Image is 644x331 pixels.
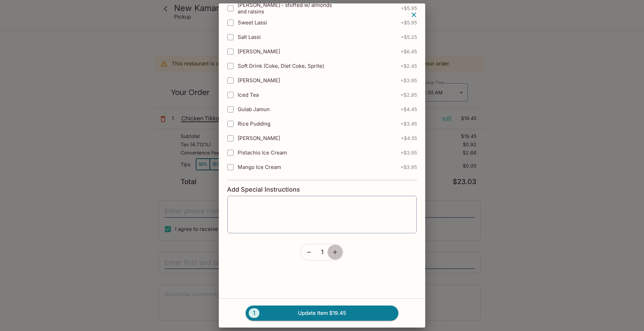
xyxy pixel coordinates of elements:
span: Sweet Lassi [238,19,267,26]
span: Mango Ice Cream [238,164,281,170]
span: + $3.95 [400,150,417,156]
span: + $3.45 [400,121,417,127]
span: + $2.45 [400,63,417,69]
span: 1 [321,248,323,256]
span: + $5.95 [401,20,417,25]
span: [PERSON_NAME] [238,48,280,55]
span: + $3.95 [400,78,417,83]
span: [PERSON_NAME] [238,77,280,84]
span: + $3.95 [400,164,417,170]
span: [PERSON_NAME] [238,135,280,141]
span: + $4.55 [401,136,417,141]
span: Soft Drink (Coke, Diet Coke, Sprite) [238,63,324,69]
span: Iced Tea [238,92,259,98]
span: + $6.45 [400,49,417,54]
h4: Add Special Instructions [227,186,417,193]
span: Rice Pudding [238,120,270,127]
span: [PERSON_NAME] - stuffed w/ almonds and raisins [238,2,335,15]
span: 1 [249,308,259,318]
span: + $5.95 [401,6,417,11]
span: Salt Lassi [238,34,261,40]
button: 1Update Item $19.45 [246,306,398,321]
span: Gulab Jamun [238,106,270,113]
span: + $4.45 [400,107,417,112]
span: + $5.25 [401,34,417,40]
span: Pistachio Ice Cream [238,149,287,156]
span: + $2.95 [400,92,417,98]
